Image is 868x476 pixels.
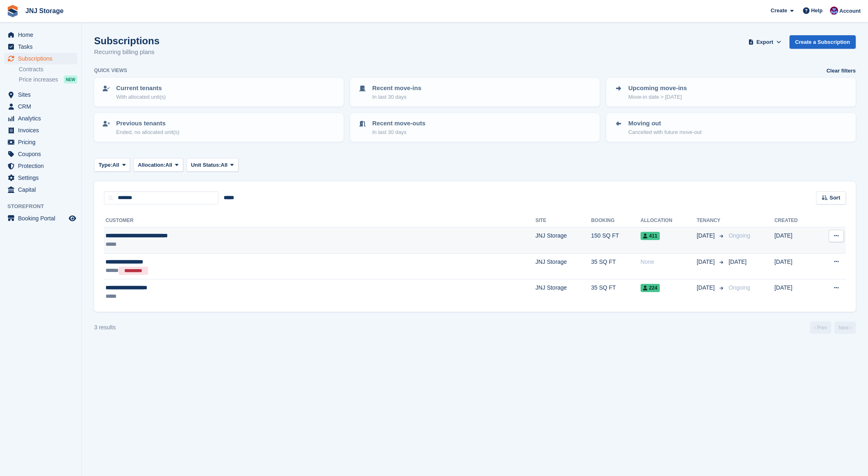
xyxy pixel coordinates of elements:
[628,84,687,93] p: Upcoming move-ins
[4,213,77,224] a: menu
[116,119,180,128] p: Previous tenants
[4,101,77,112] a: menu
[351,79,599,106] a: Recent move-ins In last 30 days
[372,119,425,128] p: Recent move-outs
[591,253,641,279] td: 35 SQ FT
[18,184,67,195] span: Capital
[133,158,183,172] button: Allocation: All
[94,48,160,57] p: Recurring billing plans
[18,53,67,64] span: Subscriptions
[7,202,81,211] span: Storefront
[830,7,838,15] img: Jonathan Scrase
[99,161,112,169] span: Type:
[811,7,823,15] span: Help
[774,279,816,305] td: [DATE]
[94,35,160,46] h1: Subscriptions
[18,172,67,184] span: Settings
[774,214,816,227] th: Created
[771,7,787,15] span: Create
[535,227,591,254] td: JNJ Storage
[839,7,861,15] span: Account
[18,136,67,148] span: Pricing
[535,279,591,305] td: JNJ Storage
[351,114,599,141] a: Recent move-outs In last 30 days
[7,5,19,17] img: stora-icon-8386f47178a22dfd0bd8f6a31ec36ba5ce8667c1dd55bd0f319d3a0aa187defe.svg
[4,53,77,64] a: menu
[18,29,67,41] span: Home
[95,114,343,141] a: Previous tenants Ended, no allocated unit(s)
[697,283,716,292] span: [DATE]
[94,323,116,332] div: 3 results
[94,158,130,172] button: Type: All
[641,284,660,292] span: 224
[19,75,77,84] a: Price increases NEW
[697,214,725,227] th: Tenancy
[535,214,591,227] th: Site
[4,89,77,100] a: menu
[628,119,702,128] p: Moving out
[4,148,77,160] a: menu
[19,76,58,84] span: Price increases
[4,184,77,195] a: menu
[18,160,67,172] span: Protection
[18,125,67,136] span: Invoices
[4,125,77,136] a: menu
[112,161,119,169] span: All
[372,93,421,101] p: In last 30 days
[834,322,856,334] a: Next
[165,161,172,169] span: All
[104,214,535,227] th: Customer
[729,232,750,239] span: Ongoing
[18,89,67,100] span: Sites
[810,322,831,334] a: Previous
[774,227,816,254] td: [DATE]
[697,258,716,266] span: [DATE]
[591,279,641,305] td: 35 SQ FT
[4,29,77,41] a: menu
[774,253,816,279] td: [DATE]
[191,161,221,169] span: Unit Status:
[187,158,238,172] button: Unit Status: All
[94,67,127,74] h6: Quick views
[18,148,67,160] span: Coupons
[591,214,641,227] th: Booking
[747,35,783,49] button: Export
[4,160,77,172] a: menu
[18,113,67,124] span: Analytics
[95,79,343,106] a: Current tenants With allocated unit(s)
[116,128,180,136] p: Ended, no allocated unit(s)
[116,93,166,101] p: With allocated unit(s)
[4,136,77,148] a: menu
[808,322,857,334] nav: Page
[607,79,855,106] a: Upcoming move-ins Move-in date > [DATE]
[591,227,641,254] td: 150 SQ FT
[18,213,67,224] span: Booking Portal
[372,128,425,136] p: In last 30 days
[641,214,697,227] th: Allocation
[18,101,67,112] span: CRM
[830,194,840,202] span: Sort
[67,213,77,223] a: Preview store
[729,284,750,291] span: Ongoing
[138,161,165,169] span: Allocation:
[4,172,77,184] a: menu
[628,128,702,136] p: Cancelled with future move-out
[18,41,67,52] span: Tasks
[535,253,591,279] td: JNJ Storage
[628,93,687,101] p: Move-in date > [DATE]
[641,258,697,266] div: None
[4,113,77,124] a: menu
[607,114,855,141] a: Moving out Cancelled with future move-out
[372,84,421,93] p: Recent move-ins
[826,67,856,75] a: Clear filters
[4,41,77,52] a: menu
[756,38,773,46] span: Export
[641,232,660,240] span: 411
[64,75,77,84] div: NEW
[221,161,228,169] span: All
[116,84,166,93] p: Current tenants
[22,4,67,18] a: JNJ Storage
[789,35,856,49] a: Create a Subscription
[19,66,77,73] a: Contracts
[729,258,747,265] span: [DATE]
